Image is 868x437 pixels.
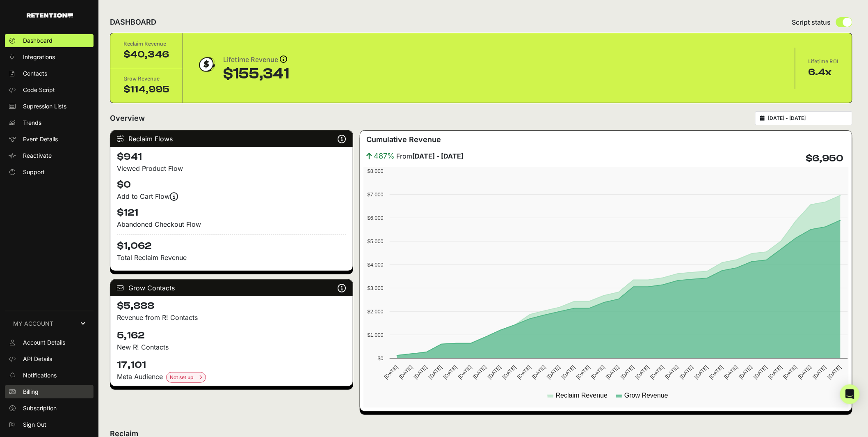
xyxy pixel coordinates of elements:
[5,385,94,398] a: Billing
[23,168,45,176] span: Support
[368,308,384,315] text: $2,000
[23,371,57,379] span: Notifications
[397,151,464,161] span: From
[413,364,429,380] text: [DATE]
[516,364,532,380] text: [DATE]
[368,285,384,291] text: $3,000
[442,364,458,380] text: [DATE]
[472,364,488,380] text: [DATE]
[5,369,94,382] a: Notifications
[5,149,94,162] a: Reactivate
[840,384,860,404] div: Open Intercom Messenger
[368,238,384,244] text: $5,000
[196,54,217,75] img: dollar-coin-05c43ed7efb7bc0c12610022525b4bbbb207c7efeef5aecc26f025e68dcafac9.png
[23,135,58,143] span: Event Details
[23,69,47,78] span: Contacts
[23,388,39,396] span: Billing
[23,404,57,412] span: Subscription
[110,113,145,124] h2: Overview
[809,66,839,79] div: 6.4x
[23,102,66,110] span: Supression Lists
[457,364,473,380] text: [DATE]
[13,320,53,328] span: MY ACCOUNT
[367,134,441,145] h3: Cumulative Revenue
[123,83,169,96] div: $114,995
[117,372,346,383] div: Meta Audience
[368,191,384,198] text: $7,000
[5,133,94,146] a: Event Details
[23,338,65,347] span: Account Details
[123,48,169,61] div: $40,346
[752,364,768,380] text: [DATE]
[806,152,844,165] h4: $6,950
[23,86,55,94] span: Code Script
[556,392,608,399] text: Reclaim Revenue
[5,67,94,80] a: Contacts
[5,418,94,431] a: Sign Out
[110,131,353,147] div: Reclaim Flows
[223,54,289,66] div: Lifetime Revenue
[5,34,94,47] a: Dashboard
[782,364,798,380] text: [DATE]
[383,364,399,380] text: [DATE]
[117,234,346,253] h4: $1,062
[693,364,709,380] text: [DATE]
[117,219,346,229] div: Abandoned Checkout Flow
[413,152,464,160] strong: [DATE] - [DATE]
[23,119,41,127] span: Trends
[117,150,346,163] h4: $941
[634,364,650,380] text: [DATE]
[427,364,443,380] text: [DATE]
[738,364,754,380] text: [DATE]
[117,253,346,262] p: Total Reclaim Revenue
[560,364,576,380] text: [DATE]
[5,83,94,97] a: Code Script
[5,51,94,64] a: Integrations
[110,16,156,28] h2: DASHBOARD
[5,100,94,113] a: Supression Lists
[27,13,73,18] img: Retention.com
[117,191,346,201] div: Add to Cart Flow
[792,17,831,27] span: Script status
[117,342,346,352] p: New R! Contacts
[117,329,346,342] h4: 5,162
[5,402,94,415] a: Subscription
[368,215,384,221] text: $6,000
[23,355,52,363] span: API Details
[23,152,52,160] span: Reactivate
[546,364,562,380] text: [DATE]
[110,280,353,296] div: Grow Contacts
[123,75,169,83] div: Grow Revenue
[368,332,384,338] text: $1,000
[117,178,346,191] h4: $0
[117,299,346,313] h4: $5,888
[811,364,827,380] text: [DATE]
[708,364,724,380] text: [DATE]
[368,262,384,268] text: $4,000
[809,57,839,66] div: Lifetime ROI
[117,359,346,372] h4: 17,101
[117,163,346,173] div: Viewed Product Flow
[624,392,668,399] text: Grow Revenue
[23,37,53,45] span: Dashboard
[664,364,680,380] text: [DATE]
[5,336,94,349] a: Account Details
[5,352,94,366] a: API Details
[501,364,517,380] text: [DATE]
[797,364,813,380] text: [DATE]
[5,311,94,336] a: MY ACCOUNT
[23,421,46,429] span: Sign Out
[23,53,55,61] span: Integrations
[5,166,94,179] a: Support
[723,364,739,380] text: [DATE]
[590,364,606,380] text: [DATE]
[619,364,635,380] text: [DATE]
[5,116,94,129] a: Trends
[368,168,384,174] text: $8,000
[374,150,395,162] span: 487%
[117,313,346,322] p: Revenue from R! Contacts
[487,364,503,380] text: [DATE]
[398,364,414,380] text: [DATE]
[575,364,591,380] text: [DATE]
[649,364,665,380] text: [DATE]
